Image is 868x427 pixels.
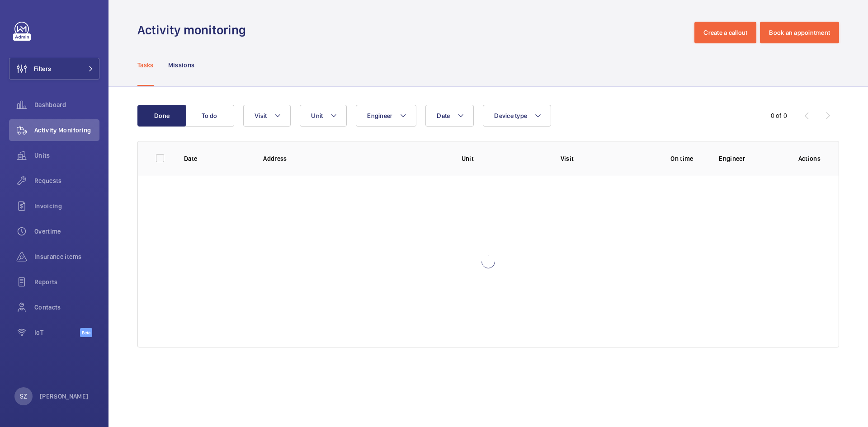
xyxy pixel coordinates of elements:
[367,112,392,119] span: Engineer
[356,105,416,127] button: Engineer
[34,176,99,185] span: Requests
[20,392,27,401] p: SZ
[798,154,821,163] p: Actions
[34,100,99,109] span: Dashboard
[9,58,99,80] button: Filters
[494,112,527,119] span: Device type
[771,111,787,120] div: 0 of 0
[34,202,99,211] span: Invoicing
[300,105,347,127] button: Unit
[34,227,99,236] span: Overtime
[34,64,51,73] span: Filters
[34,303,99,312] span: Contacts
[660,154,704,163] p: On time
[137,61,154,70] p: Tasks
[34,252,99,261] span: Insurance items
[243,105,291,127] button: Visit
[184,154,249,163] p: Date
[694,22,756,43] button: Create a callout
[561,154,645,163] p: Visit
[34,328,80,337] span: IoT
[34,277,99,286] span: Reports
[80,328,92,337] span: Beta
[255,112,267,119] span: Visit
[311,112,323,119] span: Unit
[34,151,99,160] span: Units
[34,126,99,135] span: Activity Monitoring
[40,392,89,401] p: [PERSON_NAME]
[425,105,474,127] button: Date
[462,154,546,163] p: Unit
[263,154,447,163] p: Address
[168,61,195,70] p: Missions
[760,22,839,43] button: Book an appointment
[185,105,234,127] button: To do
[483,105,551,127] button: Device type
[437,112,450,119] span: Date
[137,105,186,127] button: Done
[719,154,783,163] p: Engineer
[137,22,251,38] h1: Activity monitoring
